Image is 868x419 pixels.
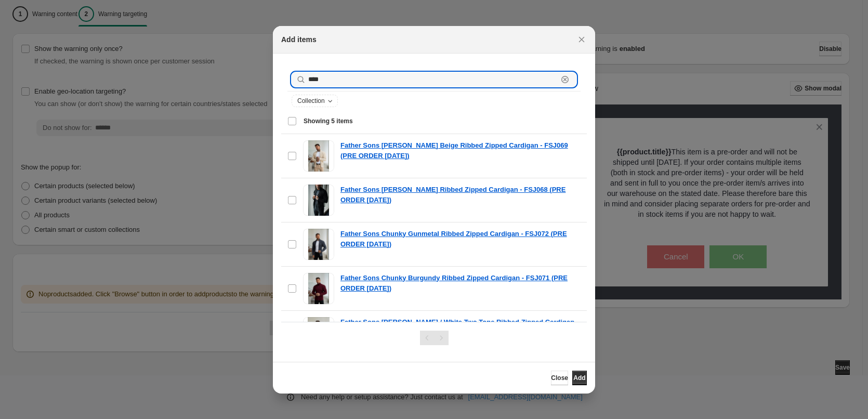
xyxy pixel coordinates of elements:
[292,95,337,107] button: Collection
[340,185,581,205] a: Father Sons [PERSON_NAME] Ribbed Zipped Cardigan - FSJ068 (PRE ORDER [DATE])
[572,371,587,385] button: Add
[340,273,581,294] a: Father Sons Chunky Burgundy Ribbed Zipped Cardigan - FSJ071 (PRE ORDER [DATE])
[573,374,585,382] span: Add
[420,331,449,345] nav: Pagination
[340,229,581,250] a: Father Sons Chunky Gunmetal Ribbed Zipped Cardigan - FSJ072 (PRE ORDER [DATE])
[560,74,570,85] button: Clear
[281,34,317,45] h2: Add items
[304,117,353,125] span: Showing 5 items
[574,32,589,47] button: Close
[340,140,581,161] a: Father Sons [PERSON_NAME] Beige Ribbed Zipped Cardigan - FSJ069 (PRE ORDER [DATE])
[297,97,325,105] span: Collection
[551,374,568,382] span: Close
[340,317,581,338] a: Father Sons [PERSON_NAME] / White Two Tone Ribbed Zipped Cardigan - FSJ073 (PRE ORDER [DATE])
[551,371,568,385] button: Close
